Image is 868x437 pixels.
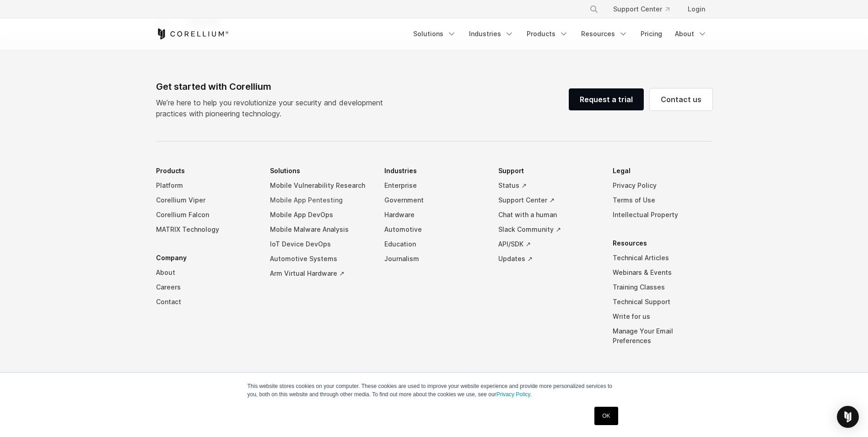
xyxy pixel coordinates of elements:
div: Navigation Menu [156,164,712,362]
a: Arm Virtual Hardware ↗ [270,266,370,281]
a: Intellectual Property [613,208,712,222]
a: Automotive Systems [270,251,370,266]
a: Training Classes [613,280,712,295]
a: Resources [576,26,633,42]
a: Journalism [384,251,484,266]
a: About [156,265,256,280]
p: This website stores cookies on your computer. These cookies are used to improve your website expe... [248,382,621,399]
a: Corellium Viper [156,193,256,208]
a: Enterprise [384,178,484,193]
a: Mobile App Pentesting [270,193,370,208]
div: Navigation Menu [578,1,712,17]
a: Education [384,237,484,251]
a: Industries [464,26,519,42]
a: Request a trial [569,88,644,110]
a: Manage Your Email Preferences [613,324,712,348]
a: Corellium Falcon [156,208,256,222]
a: Solutions [408,26,462,42]
a: Updates ↗ [498,251,598,266]
div: Open Intercom Messenger [837,406,859,428]
a: Slack Community ↗ [498,222,598,237]
a: Careers [156,280,256,295]
a: Government [384,193,484,208]
a: OK [594,407,618,425]
a: Support Center ↗ [498,193,598,208]
a: Hardware [384,208,484,222]
a: Status ↗ [498,178,598,193]
a: Privacy Policy. [496,391,532,398]
a: About [669,26,712,42]
a: Mobile Malware Analysis [270,222,370,237]
a: Mobile App DevOps [270,208,370,222]
a: MATRIX Technology [156,222,256,237]
div: Get started with Corellium [156,80,390,93]
a: IoT Device DevOps [270,237,370,251]
a: API/SDK ↗ [498,237,598,251]
a: Products [521,26,574,42]
a: Contact [156,295,256,309]
a: Write for us [613,309,712,324]
a: Technical Support [613,295,712,309]
a: Privacy Policy [613,178,712,193]
a: Platform [156,178,256,193]
a: Corellium Home [156,28,229,39]
a: Support Center [606,1,677,17]
p: We’re here to help you revolutionize your security and development practices with pioneering tech... [156,97,390,119]
a: Automotive [384,222,484,237]
a: Mobile Vulnerability Research [270,178,370,193]
a: Chat with a human [498,208,598,222]
a: Technical Articles [613,251,712,265]
a: Webinars & Events [613,265,712,280]
a: Login [680,1,712,17]
div: Navigation Menu [408,26,712,42]
a: Terms of Use [613,193,712,208]
a: Pricing [635,26,668,42]
a: Contact us [650,88,712,110]
button: Search [586,1,602,17]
